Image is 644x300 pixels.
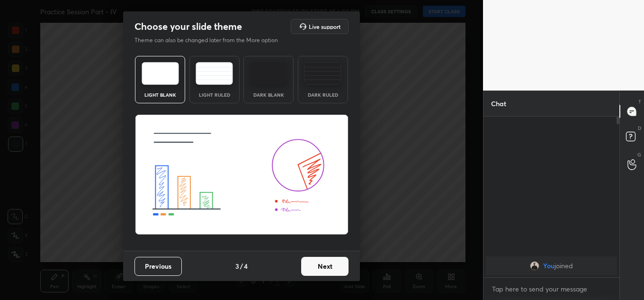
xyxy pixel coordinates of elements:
p: Chat [483,91,514,116]
button: Previous [134,257,182,276]
img: lightThemeBanner.fbc32fad.svg [135,115,349,235]
button: Next [301,257,349,276]
img: 6da85954e4d94dd18dd5c6a481ba3d11.jpg [530,261,539,271]
p: Theme can also be changed later from the More option [134,36,288,45]
div: grid [483,255,619,277]
span: joined [555,262,573,270]
img: lightTheme.e5ed3b09.svg [142,62,179,85]
h4: 4 [244,261,248,271]
img: darkTheme.f0cc69e5.svg [250,62,287,85]
span: You [543,262,555,270]
div: Dark Ruled [304,92,342,97]
h5: Live support [309,24,340,29]
p: D [638,125,641,132]
div: Dark Blank [250,92,287,97]
h4: / [240,261,243,271]
img: darkRuledTheme.de295e13.svg [304,62,341,85]
h4: 3 [235,261,239,271]
h2: Choose your slide theme [134,20,242,33]
p: G [637,151,641,158]
p: T [638,98,641,105]
img: lightRuledTheme.5fabf969.svg [196,62,233,85]
div: Light Blank [141,92,179,97]
div: Light Ruled [196,92,233,97]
